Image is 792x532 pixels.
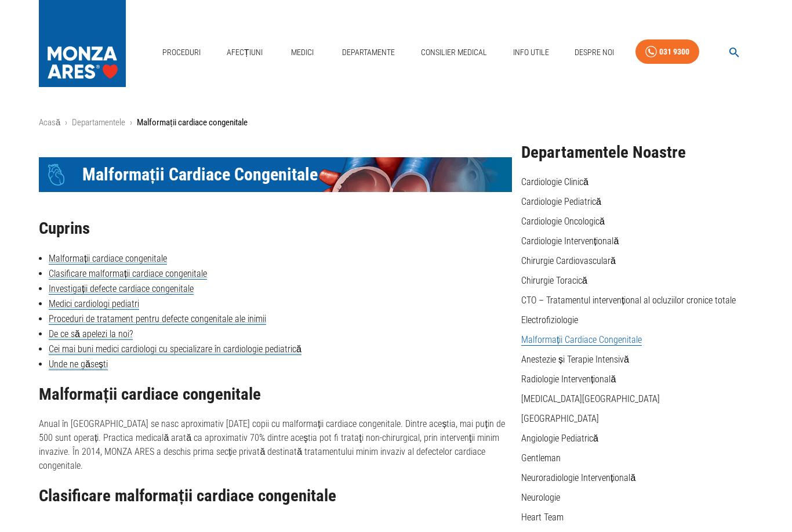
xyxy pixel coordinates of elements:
[521,453,561,464] a: Gentleman
[130,116,132,129] li: ›
[508,41,554,64] a: Info Utile
[49,343,301,355] a: Cei mai buni medici cardiologi cu specializare în cardiologie pediatrică
[521,492,560,503] a: Neurologie
[521,295,736,306] a: CTO – Tratamentul intervențional al ocluziilor cronice totale
[39,487,512,505] h2: Clasificare malformații cardiace congenitale
[39,117,60,128] a: Acasă
[521,393,660,404] a: [MEDICAL_DATA][GEOGRAPHIC_DATA]
[284,41,321,64] a: Medici
[49,253,167,265] a: Malformații cardiace congenitale
[521,512,564,523] a: Heart Team
[521,275,587,286] a: Chirurgie Toracică
[39,417,512,473] p: Anual în [GEOGRAPHIC_DATA] se nasc aproximativ [DATE] copii cu malformații cardiace congenitale. ...
[521,196,601,207] a: Cardiologie Pediatrică
[635,39,699,64] a: 031 9300
[521,236,619,247] a: Cardiologie Intervențională
[521,354,629,365] a: Anestezie și Terapie Intensivă
[39,385,512,404] h2: Malformații cardiace congenitale
[158,41,205,64] a: Proceduri
[39,157,74,192] div: Icon
[337,41,399,64] a: Departamente
[65,116,67,129] li: ›
[570,41,619,64] a: Despre Noi
[521,472,635,483] a: Neuroradiologie Intervențională
[49,268,207,280] a: Clasificare malformații cardiace congenitale
[521,255,616,266] a: Chirurgie Cardiovasculară
[521,433,598,444] a: Angiologie Pediatrică
[49,313,266,325] a: Proceduri de tratament pentru defecte congenitale ale inimii
[49,283,194,295] a: Investigații defecte cardiace congenitale
[521,216,605,227] a: Cardiologie Oncologică
[49,328,133,340] a: De ce să apelezi la noi?
[521,334,642,346] a: Malformații Cardiace Congenitale
[82,164,318,186] span: Malformații Cardiace Congenitale
[521,413,599,424] a: [GEOGRAPHIC_DATA]
[72,117,125,128] a: Departamentele
[222,41,267,64] a: Afecțiuni
[521,176,588,187] a: Cardiologie Clinică
[521,314,578,325] a: Electrofiziologie
[137,116,247,129] p: Malformații cardiace congenitale
[39,219,512,238] h2: Cuprins
[39,116,753,129] nav: breadcrumb
[521,374,616,385] a: Radiologie Intervențională
[659,45,689,59] div: 031 9300
[521,143,753,162] h2: Departamentele Noastre
[416,41,492,64] a: Consilier Medical
[49,298,139,310] a: Medici cardiologi pediatri
[49,359,108,370] a: Unde ne găsești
